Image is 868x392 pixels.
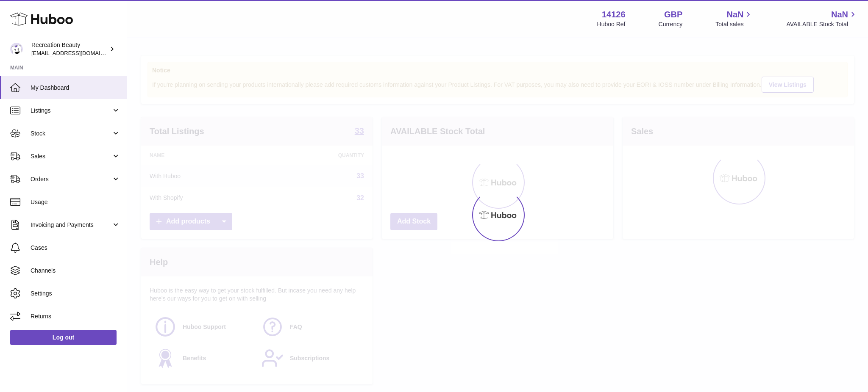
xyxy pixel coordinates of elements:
span: Channels [31,267,120,275]
span: Invoicing and Payments [31,221,111,229]
strong: GBP [664,9,682,20]
a: NaN Total sales [715,9,753,28]
strong: 14126 [602,9,626,20]
div: Currency [659,20,683,28]
div: Huboo Ref [597,20,626,28]
a: Log out [10,330,117,345]
span: Cases [31,244,120,252]
span: AVAILABLE Stock Total [786,20,858,28]
img: internalAdmin-14126@internal.huboo.com [10,43,23,55]
span: Stock [31,130,111,138]
span: Usage [31,198,120,206]
span: My Dashboard [31,84,120,92]
span: Returns [31,312,120,320]
span: Sales [31,152,111,160]
span: Listings [31,107,111,115]
a: NaN AVAILABLE Stock Total [786,9,858,28]
div: Recreation Beauty [31,41,108,57]
span: Orders [31,175,111,183]
span: NaN [831,9,848,20]
span: [EMAIL_ADDRESS][DOMAIN_NAME] [31,50,125,56]
span: Settings [31,290,120,298]
span: Total sales [715,20,753,28]
span: NaN [726,9,743,20]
